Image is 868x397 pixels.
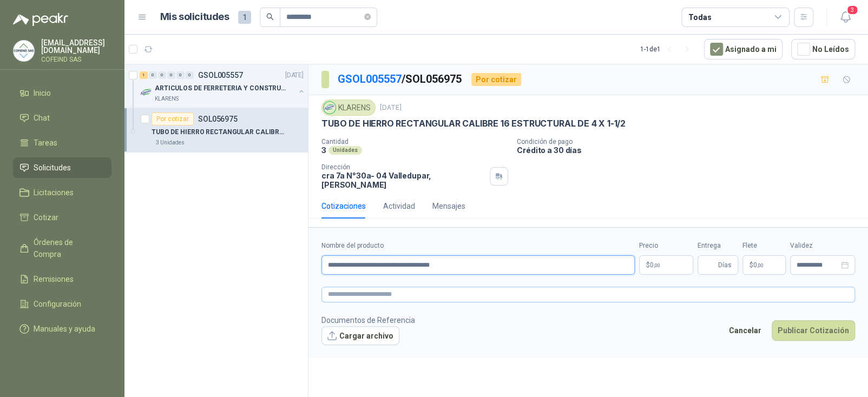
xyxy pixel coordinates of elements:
[321,326,399,346] button: Cargar archivo
[140,71,148,79] div: 1
[790,241,855,251] label: Validez
[238,11,251,24] span: 1
[13,13,68,26] img: Logo peakr
[124,108,308,152] a: Por cotizarSOL056975TUBO DE HIERRO RECTANGULAR CALIBRE 16 ESTRUCTURAL DE 4 X 1-1/23 Unidades
[155,95,179,103] p: KLARENS
[13,133,111,153] a: Tareas
[321,100,376,116] div: KLARENS
[321,145,326,155] p: 3
[155,83,290,94] p: ARTICULOS DE FERRETERIA Y CONSTRUCCION EN GENERAL
[328,146,362,155] div: Unidades
[654,262,660,268] span: ,00
[742,241,786,251] label: Flete
[718,256,732,274] span: Días
[34,87,51,99] span: Inicio
[167,71,175,79] div: 0
[13,108,111,128] a: Chat
[13,182,111,203] a: Licitaciones
[321,171,485,189] p: cra 7a N°30a- 04 Valledupar , [PERSON_NAME]
[140,69,306,103] a: 1 0 0 0 0 0 GSOL005557[DATE] Company LogoARTICULOS DE FERRETERIA Y CONSTRUCCION EN GENERALKLARENS
[41,39,111,54] p: [EMAIL_ADDRESS][DOMAIN_NAME]
[186,71,194,79] div: 0
[772,320,855,341] button: Publicar Cotización
[639,241,693,251] label: Precio
[13,269,111,289] a: Remisiones
[176,71,185,79] div: 0
[198,71,243,79] p: GSOL005557
[846,5,858,15] span: 3
[152,138,189,147] div: 3 Unidades
[149,71,157,79] div: 0
[13,294,111,314] a: Configuración
[723,320,767,341] button: Cancelar
[753,262,764,268] span: 0
[639,255,693,275] p: $0,00
[34,112,50,124] span: Chat
[364,14,371,20] span: close-circle
[34,162,71,174] span: Solicitudes
[749,262,753,268] span: $
[34,298,81,310] span: Configuración
[383,200,415,212] div: Actividad
[321,163,485,171] p: Dirección
[324,102,336,114] img: Company Logo
[34,273,74,285] span: Remisiones
[517,138,864,145] p: Condición de pago
[34,187,74,199] span: Licitaciones
[836,8,855,27] button: 3
[13,157,111,178] a: Solicitudes
[698,241,738,251] label: Entrega
[742,255,786,275] p: $ 0,00
[432,200,465,212] div: Mensajes
[14,41,34,61] img: Company Logo
[140,86,153,99] img: Company Logo
[650,262,660,268] span: 0
[41,56,111,63] p: COFEIND SAS
[160,9,229,25] h1: Mis solicitudes
[471,73,521,86] div: Por cotizar
[757,262,764,268] span: ,00
[704,39,782,59] button: Asignado a mi
[338,72,402,85] a: GSOL005557
[321,118,626,129] p: TUBO DE HIERRO RECTANGULAR CALIBRE 16 ESTRUCTURAL DE 4 X 1-1/2
[791,39,855,59] button: No Leídos
[34,137,57,149] span: Tareas
[321,241,635,251] label: Nombre del producto
[517,145,864,155] p: Crédito a 30 días
[13,319,111,339] a: Manuales y ayuda
[338,71,463,88] p: / SOL056975
[13,83,111,103] a: Inicio
[34,323,95,335] span: Manuales y ayuda
[321,200,366,212] div: Cotizaciones
[13,207,111,228] a: Cotizar
[640,41,695,58] div: 1 - 1 de 1
[285,70,304,81] p: [DATE]
[198,115,238,123] p: SOL056975
[380,103,402,113] p: [DATE]
[158,71,166,79] div: 0
[152,127,286,137] p: TUBO DE HIERRO RECTANGULAR CALIBRE 16 ESTRUCTURAL DE 4 X 1-1/2
[266,13,274,21] span: search
[34,211,58,223] span: Cotizar
[364,12,371,22] span: close-circle
[13,232,111,264] a: Órdenes de Compra
[321,138,508,145] p: Cantidad
[152,113,194,125] div: Por cotizar
[688,11,711,23] div: Todas
[321,314,415,326] p: Documentos de Referencia
[34,236,101,260] span: Órdenes de Compra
